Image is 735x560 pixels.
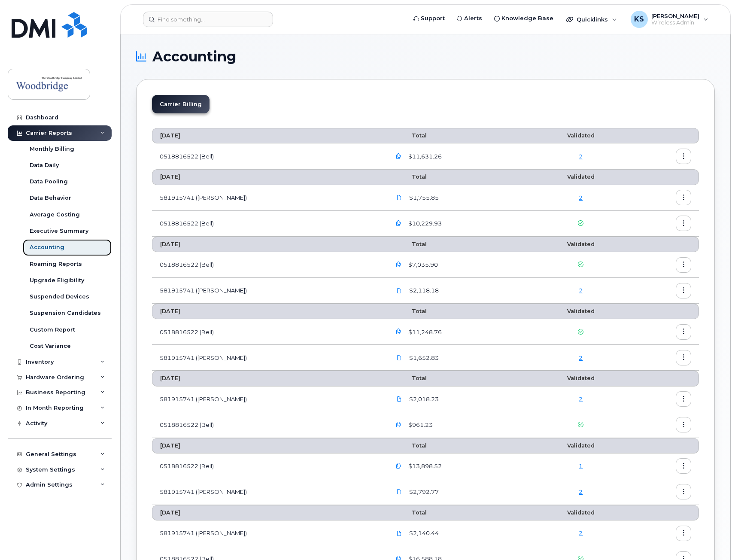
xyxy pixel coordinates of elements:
[152,479,383,505] td: 581915741 ([PERSON_NAME])
[579,194,583,201] a: 2
[579,396,583,402] a: 2
[391,392,407,407] a: Rogers-May25_2025-2997686840.pdf
[532,505,629,520] th: Validated
[152,237,383,252] th: [DATE]
[391,190,407,205] a: Woodbridge.Rogers-Aug25_2025-3040985852.pdf
[152,252,383,278] td: 0518816522 (Bell)
[532,304,629,319] th: Validated
[391,173,427,180] span: Total
[532,128,629,143] th: Validated
[391,350,407,365] a: Woodbridge.Rogers-Jun25_2025-3012074618.pdf
[579,463,583,469] a: 1
[532,169,629,185] th: Validated
[152,453,383,479] td: 0518816522 (Bell)
[407,529,439,537] span: $2,140.44
[152,128,383,143] th: [DATE]
[152,50,236,63] span: Accounting
[152,520,383,546] td: 581915741 ([PERSON_NAME])
[407,261,438,269] span: $7,035.90
[391,241,427,247] span: Total
[152,412,383,438] td: 0518816522 (Bell)
[407,286,439,295] span: $2,118.18
[532,438,629,453] th: Validated
[391,509,427,516] span: Total
[152,345,383,371] td: 581915741 ([PERSON_NAME])
[579,488,583,495] a: 2
[579,287,583,294] a: 2
[152,319,383,345] td: 0518816522 (Bell)
[152,505,383,520] th: [DATE]
[407,421,433,429] span: $961.23
[407,462,442,470] span: $13,898.52
[391,308,427,314] span: Total
[152,169,383,185] th: [DATE]
[407,354,439,362] span: $1,652.83
[152,278,383,304] td: 581915741 ([PERSON_NAME])
[579,153,583,160] a: 2
[407,328,442,336] span: $11,248.76
[152,304,383,319] th: [DATE]
[152,185,383,211] td: 581915741 ([PERSON_NAME])
[152,371,383,386] th: [DATE]
[391,484,407,499] a: Rogers-Apr25_2025-2983295905.pdf
[579,530,583,536] a: 2
[407,219,442,228] span: $10,229.93
[407,395,439,403] span: $2,018.23
[152,438,383,453] th: [DATE]
[391,375,427,381] span: Total
[407,194,439,202] span: $1,755.85
[532,237,629,252] th: Validated
[407,152,442,161] span: $11,631.26
[391,132,427,139] span: Total
[152,387,383,412] td: 581915741 ([PERSON_NAME])
[391,283,407,298] a: Woodbridge.Rogers-Jul25_2025-3026526695.pdf
[532,371,629,386] th: Validated
[391,442,427,449] span: Total
[407,488,439,496] span: $2,792.77
[391,526,407,541] a: Rogers-Mar25_2025-2968936632.pdf
[579,354,583,361] a: 2
[152,143,383,169] td: 0518816522 (Bell)
[152,211,383,237] td: 0518816522 (Bell)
